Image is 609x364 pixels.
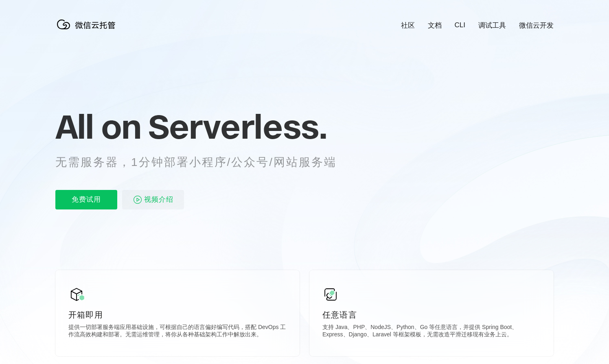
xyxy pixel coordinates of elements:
p: 任意语言 [322,309,541,320]
p: 提供一切部署服务端应用基础设施，可根据自己的语言偏好编写代码，搭配 DevOps 工作流高效构建和部署。无需运维管理，将你从各种基础架构工作中解放出来。 [68,324,287,340]
a: 微信云托管 [55,27,120,34]
a: CLI [455,21,465,29]
img: video_play.svg [133,195,142,205]
img: 微信云托管 [55,16,120,33]
p: 开箱即用 [68,309,287,320]
p: 支持 Java、PHP、NodeJS、Python、Go 等任意语言，并提供 Spring Boot、Express、Django、Laravel 等框架模板，无需改造平滑迁移现有业务上云。 [322,324,541,340]
span: 视频介绍 [144,190,173,209]
span: All on [55,106,140,147]
a: 微信云开发 [519,21,554,30]
a: 社区 [401,21,415,30]
p: 无需服务器，1分钟部署小程序/公众号/网站服务端 [55,154,352,170]
a: 调试工具 [478,21,506,30]
p: 免费试用 [55,190,117,209]
a: 文档 [428,21,442,30]
span: Serverless. [148,106,327,147]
